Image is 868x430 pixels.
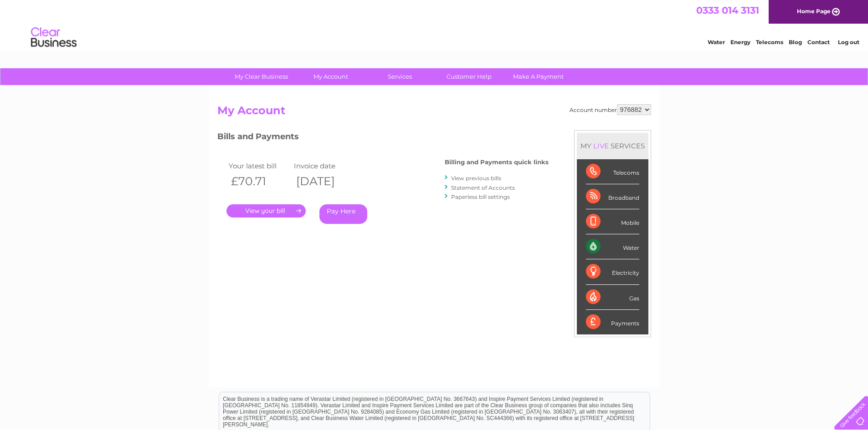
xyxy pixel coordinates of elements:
[226,172,292,191] th: £70.71
[838,39,859,46] a: Log out
[586,310,639,334] div: Payments
[789,39,802,46] a: Blog
[217,104,651,121] h2: My Account
[445,159,549,166] h4: Billing and Payments quick links
[807,39,830,46] a: Contact
[591,142,611,150] div: LIVE
[362,68,437,85] a: Services
[226,160,292,172] td: Your latest bill
[319,204,367,224] a: Pay Here
[431,68,507,85] a: Customer Help
[586,209,639,234] div: Mobile
[451,193,510,200] a: Paperless bill settings
[586,234,639,259] div: Water
[226,204,306,218] a: .
[708,39,725,46] a: Water
[293,68,368,85] a: My Account
[730,39,750,46] a: Energy
[31,24,77,51] img: logo.png
[696,5,759,16] a: 0333 014 3131
[586,184,639,209] div: Broadband
[501,68,576,85] a: Make A Payment
[224,68,299,85] a: My Clear Business
[586,159,639,184] div: Telecoms
[219,5,650,44] div: Clear Business is a trading name of Verastar Limited (registered in [GEOGRAPHIC_DATA] No. 3667643...
[292,172,357,191] th: [DATE]
[756,39,783,46] a: Telecoms
[451,184,515,191] a: Statement of Accounts
[586,285,639,310] div: Gas
[451,175,501,182] a: View previous bills
[292,160,357,172] td: Invoice date
[586,259,639,284] div: Electricity
[577,133,648,159] div: MY SERVICES
[217,130,549,146] h3: Bills and Payments
[570,104,651,115] div: Account number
